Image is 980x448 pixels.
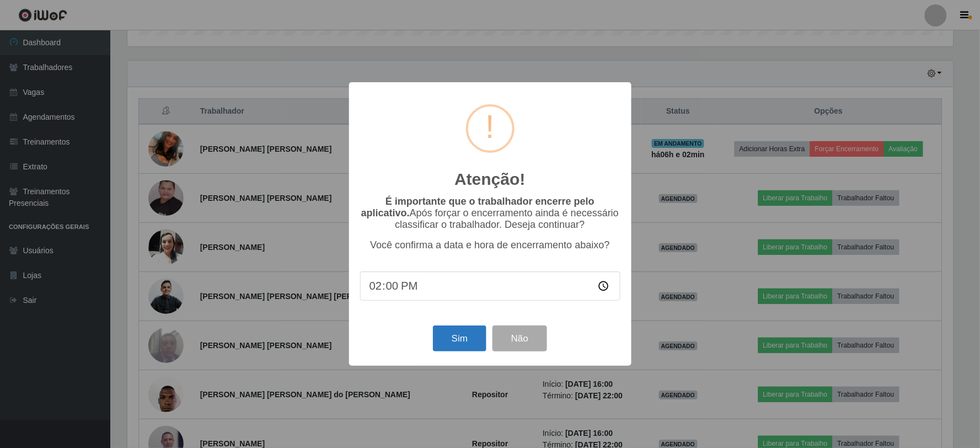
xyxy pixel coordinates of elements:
[454,169,525,189] h2: Atenção!
[433,326,486,351] button: Sim
[361,196,595,218] b: É importante que o trabalhador encerre pelo aplicativo.
[360,239,620,251] p: Você confirma a data e hora de encerramento abaixo?
[492,326,547,351] button: Não
[360,196,620,231] p: Após forçar o encerramento ainda é necessário classificar o trabalhador. Deseja continuar?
